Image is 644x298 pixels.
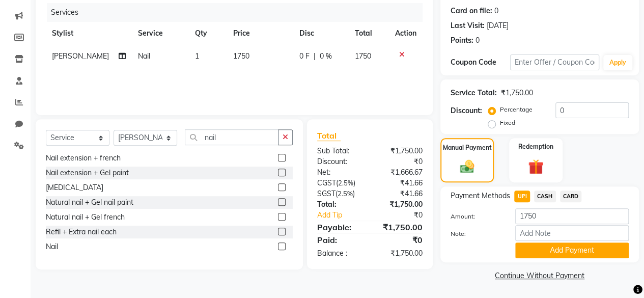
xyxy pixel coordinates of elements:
span: CGST [317,178,336,187]
div: ₹41.66 [370,178,430,188]
div: Nail extension + french [46,153,121,164]
span: 2.5% [338,189,353,198]
img: _cash.svg [456,158,479,175]
input: Amount [515,208,629,224]
div: ₹1,750.00 [370,248,430,259]
div: Payable: [310,221,370,233]
span: | [314,51,316,62]
div: 0 [494,6,498,16]
div: Nail [46,241,58,252]
span: Nail [138,51,150,61]
span: 1750 [233,51,249,61]
div: ( ) [310,178,370,188]
button: Apply [603,55,632,70]
th: Disc [293,22,348,45]
label: Amount: [443,212,508,221]
div: ( ) [310,188,370,199]
div: Last Visit: [451,20,485,31]
span: 1 [195,51,199,61]
input: Enter Offer / Coupon Code [510,55,599,70]
div: Balance : [310,248,370,259]
div: Sub Total: [310,146,370,156]
span: Total [317,130,341,141]
span: CASH [534,191,556,202]
div: Net: [310,167,370,178]
label: Manual Payment [443,143,492,152]
div: Paid: [310,234,370,246]
button: Add Payment [515,242,629,258]
th: Price [227,22,293,45]
span: CARD [560,191,582,202]
input: Search or Scan [185,129,278,145]
div: ₹1,750.00 [501,88,533,98]
div: ₹1,750.00 [370,199,430,210]
span: 0 F [299,51,310,62]
img: _gift.svg [523,157,548,176]
span: [PERSON_NAME] [52,51,109,61]
div: Card on file: [451,6,492,16]
th: Qty [189,22,227,45]
span: 1750 [354,51,371,61]
div: Nail extension + Gel paint [46,168,129,178]
div: Points: [451,35,473,46]
input: Add Note [515,225,629,241]
span: Payment Methods [451,191,510,201]
div: Discount: [451,105,482,116]
a: Add Tip [310,210,380,221]
div: Service Total: [451,88,497,98]
div: Services [47,3,430,22]
span: 0 % [320,51,332,62]
th: Service [132,22,189,45]
label: Fixed [500,118,515,127]
span: UPI [514,191,530,202]
div: Total: [310,199,370,210]
div: ₹0 [370,234,430,246]
div: Natural nail + Gel nail paint [46,197,133,208]
span: 2.5% [338,179,353,187]
span: SGST [317,189,335,198]
label: Percentage [500,105,533,114]
a: Continue Without Payment [442,270,637,281]
div: ₹1,750.00 [370,146,430,156]
div: ₹1,666.67 [370,167,430,178]
div: Discount: [310,156,370,167]
div: ₹1,750.00 [370,221,430,233]
th: Stylist [46,22,132,45]
div: 0 [475,35,480,46]
div: ₹0 [380,210,430,221]
th: Action [389,22,423,45]
th: Total [348,22,389,45]
div: Refil + Extra nail each [46,227,117,237]
div: [DATE] [487,20,509,31]
div: Coupon Code [451,57,510,68]
div: Natural nail + Gel french [46,212,125,223]
label: Note: [443,229,508,238]
div: ₹0 [370,156,430,167]
div: ₹41.66 [370,188,430,199]
div: [MEDICAL_DATA] [46,182,103,193]
label: Redemption [518,142,553,151]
